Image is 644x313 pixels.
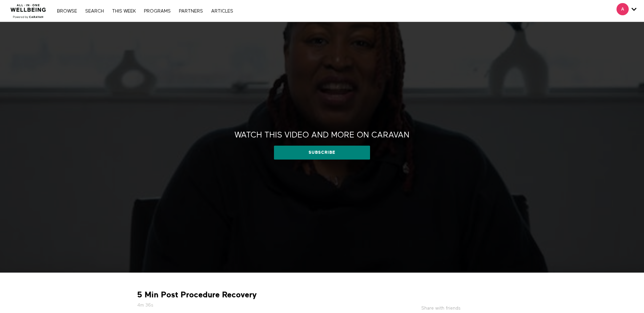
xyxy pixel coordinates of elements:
[54,9,80,14] a: Browse
[141,9,174,14] a: PROGRAMS
[137,290,257,300] strong: 5 Min Post Procedure Recovery
[176,9,206,14] a: PARTNERS
[235,130,409,141] h2: Watch this video and more on CARAVAN
[82,9,107,14] a: Search
[54,7,236,14] nav: Primary
[109,9,139,14] a: THIS WEEK
[137,302,365,309] h5: 4m 36s
[208,9,237,14] a: ARTICLES
[274,146,370,159] a: Subscribe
